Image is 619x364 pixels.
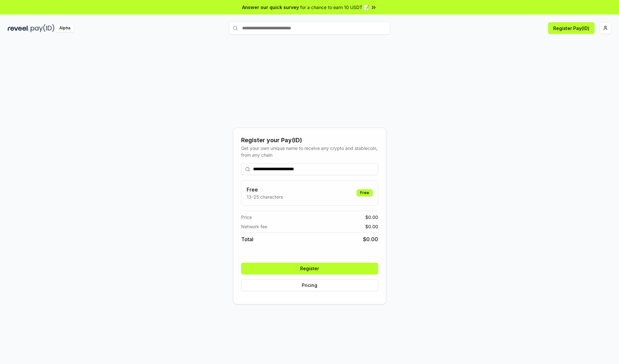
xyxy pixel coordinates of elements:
[241,214,252,221] span: Price
[241,280,378,291] button: Pricing
[8,24,29,32] img: reveel_dark
[365,214,378,221] span: $ 0.00
[31,24,54,32] img: pay_id
[548,22,594,34] button: Register Pay(ID)
[300,4,369,11] span: for a chance to earn 10 USDT 📝
[241,235,253,243] span: Total
[365,223,378,230] span: $ 0.00
[363,235,378,243] span: $ 0.00
[247,186,283,193] h3: Free
[241,263,378,274] button: Register
[241,223,267,230] span: Network fee
[247,193,283,200] p: 13-25 characters
[241,136,378,145] div: Register your Pay(ID)
[242,4,299,11] span: Answer our quick survey
[241,145,378,158] div: Get your own unique name to receive any crypto and stablecoin, from any chain
[56,24,74,32] div: Alpha
[357,189,373,196] div: Free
